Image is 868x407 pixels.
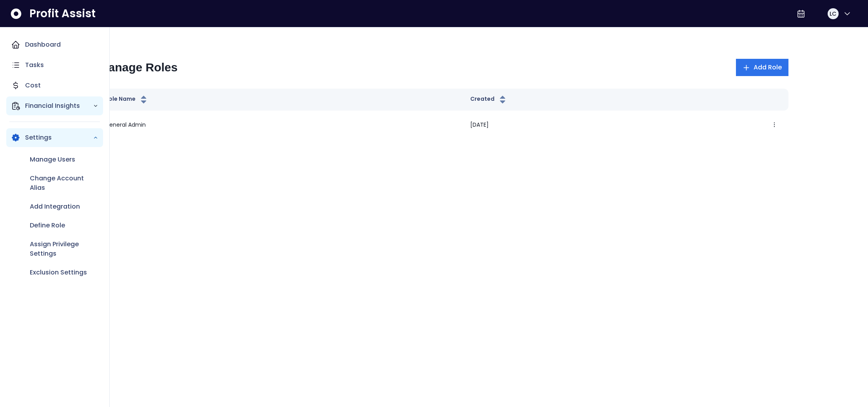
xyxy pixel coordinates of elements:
[25,133,93,142] p: Settings
[29,7,96,21] span: Profit Assist
[30,221,65,230] p: Define Role
[30,268,87,277] p: Exclusion Settings
[736,59,788,76] button: Add Role
[754,63,782,72] span: Add Role
[30,240,98,258] p: Assign Privilege Settings
[99,111,464,139] td: General Admin
[99,60,178,74] h2: Manage Roles
[30,155,75,164] p: Manage Users
[470,95,507,104] button: Created
[30,202,80,211] p: Add Integration
[470,121,489,129] span: [DATE]
[830,10,836,18] span: LC
[25,101,93,111] p: Financial Insights
[25,40,61,49] p: Dashboard
[25,60,44,70] p: Tasks
[25,81,41,90] p: Cost
[105,95,149,104] button: Role Name
[30,174,98,193] p: Change Account Alias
